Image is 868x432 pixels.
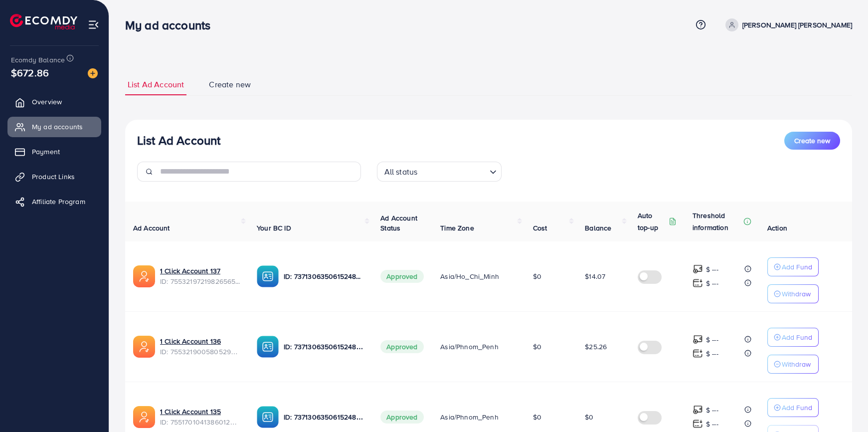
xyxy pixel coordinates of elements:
[11,65,49,80] span: $672.86
[160,266,241,286] div: <span class='underline'>1 Click Account 137</span></br>7553219721982656513
[782,261,812,273] p: Add Fund
[585,223,611,233] span: Balance
[88,19,99,30] img: menu
[284,270,364,282] p: ID: 7371306350615248913
[693,334,703,345] img: top-up amount
[160,336,221,346] a: 1 Click Account 136
[380,213,417,233] span: Ad Account Status
[782,331,812,343] p: Add Fund
[160,417,241,427] span: ID: 7551701041386012690
[585,412,593,422] span: $0
[160,266,220,276] a: 1 Click Account 137
[10,14,77,29] img: logo
[380,411,423,424] span: Approved
[88,68,98,78] img: image
[693,278,703,288] img: top-up amount
[782,358,811,370] p: Withdraw
[533,412,541,422] span: $0
[7,167,101,187] a: Product Links
[382,165,420,179] span: All status
[706,263,718,275] p: $ ---
[257,223,291,233] span: Your BC ID
[794,136,830,146] span: Create new
[133,336,155,358] img: ic-ads-acc.e4c84228.svg
[767,284,819,303] button: Withdraw
[209,79,251,90] span: Create new
[440,342,498,352] span: Asia/Phnom_Penh
[7,92,101,112] a: Overview
[784,132,840,150] button: Create new
[380,270,423,283] span: Approved
[693,210,741,233] p: Threshold information
[284,341,364,353] p: ID: 7371306350615248913
[32,197,85,207] span: Affiliate Program
[257,336,279,358] img: ic-ba-acc.ded83a64.svg
[7,192,101,212] a: Affiliate Program
[767,398,819,417] button: Add Fund
[440,271,499,281] span: Asia/Ho_Chi_Minh
[160,336,241,357] div: <span class='underline'>1 Click Account 136</span></br>7553219005805297681
[706,404,718,416] p: $ ---
[706,418,718,430] p: $ ---
[440,412,498,422] span: Asia/Phnom_Penh
[693,264,703,274] img: top-up amount
[32,172,75,182] span: Product Links
[638,210,667,233] p: Auto top-up
[767,257,819,276] button: Add Fund
[693,348,703,359] img: top-up amount
[137,133,220,148] h3: List Ad Account
[7,142,101,162] a: Payment
[721,18,852,31] a: [PERSON_NAME] [PERSON_NAME]
[32,97,62,107] span: Overview
[377,162,502,182] div: Search for option
[782,288,811,300] p: Withdraw
[440,223,474,233] span: Time Zone
[533,342,541,352] span: $0
[32,147,60,157] span: Payment
[160,347,241,357] span: ID: 7553219005805297681
[380,340,423,353] span: Approved
[706,348,718,360] p: $ ---
[160,407,241,427] div: <span class='underline'>1 Click Account 135</span></br>7551701041386012690
[693,419,703,429] img: top-up amount
[133,265,155,287] img: ic-ads-acc.e4c84228.svg
[782,402,812,414] p: Add Fund
[128,79,184,90] span: List Ad Account
[693,405,703,415] img: top-up amount
[767,223,787,233] span: Action
[585,271,605,281] span: $14.07
[7,117,101,137] a: My ad accounts
[257,406,279,428] img: ic-ba-acc.ded83a64.svg
[585,342,607,352] span: $25.26
[11,55,65,65] span: Ecomdy Balance
[706,277,718,289] p: $ ---
[125,18,218,32] h3: My ad accounts
[767,355,819,374] button: Withdraw
[284,411,364,423] p: ID: 7371306350615248913
[420,163,485,179] input: Search for option
[160,276,241,286] span: ID: 7553219721982656513
[742,19,852,31] p: [PERSON_NAME] [PERSON_NAME]
[160,407,221,417] a: 1 Click Account 135
[257,265,279,287] img: ic-ba-acc.ded83a64.svg
[706,334,718,346] p: $ ---
[133,406,155,428] img: ic-ads-acc.e4c84228.svg
[767,328,819,347] button: Add Fund
[533,271,541,281] span: $0
[32,122,83,132] span: My ad accounts
[533,223,547,233] span: Cost
[133,223,170,233] span: Ad Account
